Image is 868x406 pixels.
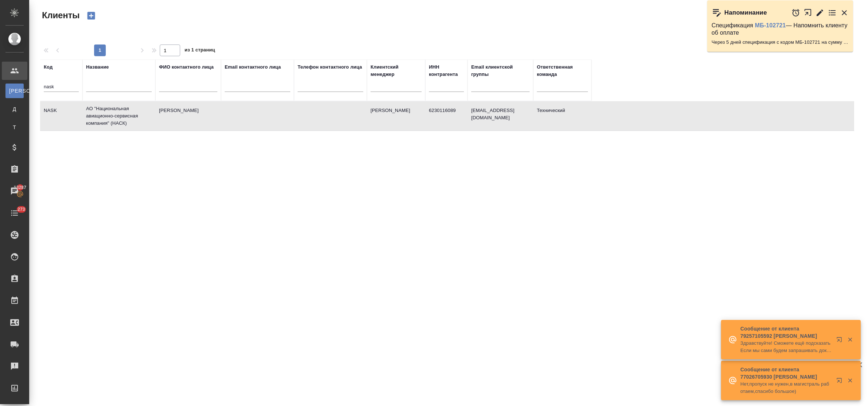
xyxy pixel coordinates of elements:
td: [EMAIL_ADDRESS][DOMAIN_NAME] [468,103,533,129]
td: NASK [40,103,82,129]
span: Т [9,124,20,131]
span: Клиенты [40,9,80,21]
a: [PERSON_NAME] [5,84,24,98]
a: Д [5,102,24,116]
div: ФИО контактного лица [159,63,214,71]
span: 273 [13,206,30,213]
button: Открыть в новой вкладке [832,332,849,350]
span: [PERSON_NAME] [9,87,20,94]
div: Email клиентской группы [471,63,530,78]
button: Перейти в todo [828,8,837,17]
a: 273 [2,204,27,222]
button: Создать [82,9,100,22]
td: [PERSON_NAME] [155,103,221,129]
button: Отложить [791,8,800,17]
p: Здравствуйте! Сможете ещё подсказать Если мы сами будем запрашивать документы у университетов, какие [740,340,832,354]
button: Открыть в новой вкладке [804,5,812,20]
div: Название [86,63,109,71]
span: 13287 [9,184,31,191]
span: Д [9,105,20,113]
button: Закрыть [842,336,857,343]
p: Напоминание [724,9,767,16]
button: Закрыть [840,8,849,17]
p: Спецификация — Напомнить клиенту об оплате [712,22,849,36]
button: Закрыть [842,377,857,384]
td: Технический [533,103,592,129]
a: Т [5,120,24,135]
div: ИНН контрагента [429,63,464,78]
div: Email контактного лица [225,63,281,71]
p: Сообщение от клиента 79257105592 [PERSON_NAME] [740,325,832,340]
div: Клиентский менеджер [371,63,422,78]
p: Нет,пропуск не нужен,в магистраль работаем,спасибо большое) [740,380,832,395]
a: МБ-102721 [755,22,786,28]
a: 13287 [2,182,27,200]
button: Редактировать [815,8,824,17]
span: из 1 страниц [185,46,215,56]
div: Телефон контактного лица [298,63,362,71]
div: Ответственная команда [537,63,588,78]
button: Открыть в новой вкладке [832,373,849,391]
p: Сообщение от клиента 77026705930 [PERSON_NAME] [740,366,832,380]
td: [PERSON_NAME] [367,103,425,129]
td: 6230116089 [425,103,468,129]
p: Через 5 дней спецификация с кодом МБ-102721 на сумму 2880 RUB будет просрочена [712,39,849,46]
td: АО "Национальная авиационно-сервисная компания" (НАСК) [82,101,155,131]
div: Код [44,63,53,71]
